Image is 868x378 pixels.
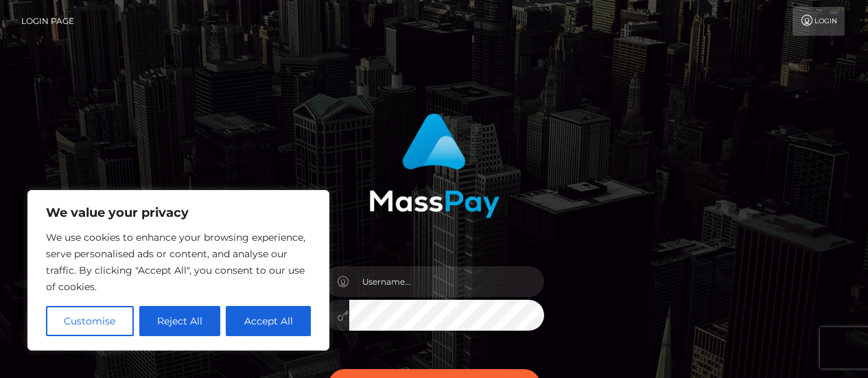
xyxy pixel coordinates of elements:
img: MassPay Login [369,113,500,218]
input: Username... [349,266,544,297]
a: Login [793,7,845,36]
div: We value your privacy [27,190,329,351]
p: We value your privacy [46,204,311,221]
button: Customise [46,306,134,336]
a: Login Page [21,7,74,36]
button: Accept All [226,306,311,336]
button: Reject All [139,306,221,336]
p: We use cookies to enhance your browsing experience, serve personalised ads or content, and analys... [46,229,311,295]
